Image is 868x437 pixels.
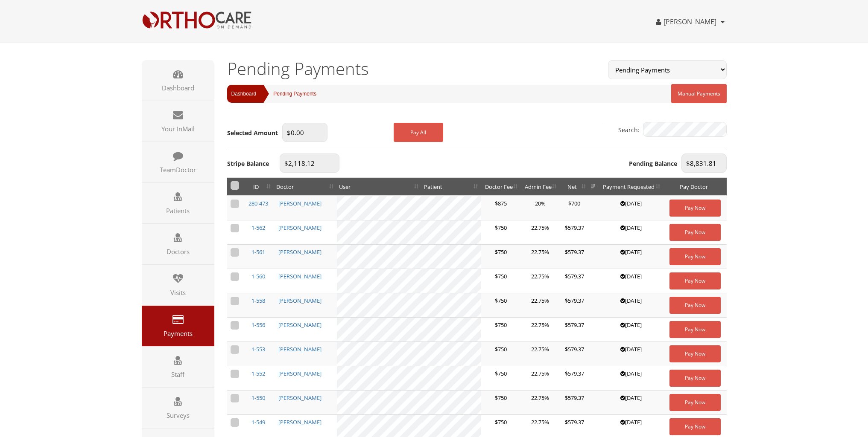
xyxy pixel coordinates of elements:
a: [PERSON_NAME] [278,321,321,329]
td: [DATE] [599,391,664,415]
td: [DATE] [599,196,664,220]
a: 1-552 [251,370,265,377]
td: $750 [481,220,521,245]
a: 1-561 [251,248,265,256]
td: $579.37 [560,366,589,391]
td: 22.75% [521,293,560,318]
th: ID: activate to sort column ascending [243,178,275,196]
span: TeamDoctor [146,165,210,174]
span: Your InMail [146,124,210,133]
a: [PERSON_NAME] [278,224,321,232]
td: $579.37 [560,245,589,269]
td: $750 [481,342,521,366]
td: $750 [481,391,521,415]
a: Payments [142,306,214,346]
button: Pay Now [669,418,721,435]
td: 22.75% [521,245,560,269]
td: $579.37 [560,293,589,318]
td: 22.75% [521,342,560,366]
button: Pay Now [669,370,721,387]
span: Staff [146,370,210,379]
a: 1-560 [251,272,265,280]
a: 1-556 [251,321,265,329]
td: [DATE] [599,293,664,318]
a: [PERSON_NAME] [278,248,321,256]
span: Surveys [146,411,210,420]
a: [PERSON_NAME] [656,17,716,26]
label: Search: [618,122,727,139]
button: Pay Now [669,297,721,314]
td: $750 [481,245,521,269]
td: $579.37 [560,318,589,342]
button: Pay Now [669,345,721,362]
button: Pay Now [669,272,721,289]
th: User: activate to sort column ascending [337,178,422,196]
a: Surveys [142,388,214,428]
a: Staff [142,347,214,387]
td: [DATE] [599,318,664,342]
td: $750 [481,318,521,342]
th: Doctor Fee: activate to sort column ascending [481,178,521,196]
span: Patients [146,206,210,215]
td: [DATE] [599,342,664,366]
button: Pay All [394,123,443,142]
a: 280-473 [248,200,268,207]
a: 1-558 [251,297,265,304]
td: $579.37 [560,342,589,366]
a: [PERSON_NAME] [278,394,321,402]
a: 1-549 [251,418,265,426]
a: Visits [142,265,214,305]
label: Stripe Balance [227,159,269,168]
input: Search: [643,122,727,137]
td: 22.75% [521,391,560,415]
h1: Pending Payments [227,60,596,77]
td: 22.75% [521,220,560,245]
th: Net: activate to sort column ascending [560,178,589,196]
a: 1-562 [251,224,265,232]
button: Pay Now [669,248,721,265]
td: 22.75% [521,269,560,293]
button: Pay Now [669,200,721,217]
span: Visits [146,288,210,297]
a: Doctors [142,224,214,264]
a: 1-550 [251,394,265,402]
td: $750 [481,366,521,391]
button: Pay Now [669,394,721,411]
a: [PERSON_NAME] [278,272,321,280]
a: [PERSON_NAME] [278,200,321,207]
a: Manual Payments [671,84,727,103]
li: Pending Payments [256,85,316,103]
td: [DATE] [599,220,664,245]
td: $579.37 [560,391,589,415]
td: [DATE] [599,366,664,391]
button: Pay Now [669,321,721,338]
td: 20% [521,196,560,220]
td: $700 [560,196,589,220]
th: Pay Doctor [663,178,726,196]
td: $579.37 [560,220,589,245]
td: $579.37 [560,269,589,293]
td: [DATE] [599,245,664,269]
a: [PERSON_NAME] [278,297,321,304]
td: 22.75% [521,366,560,391]
a: Dashboard [142,60,214,101]
th: Admin Fee: activate to sort column ascending [521,178,560,196]
a: Patients [142,183,214,223]
td: $750 [481,293,521,318]
th: Payment Requested: activate to sort column ascending [599,178,664,196]
span: Doctors [146,247,210,256]
a: TeamDoctor [142,142,214,182]
th: Patient: activate to sort column ascending [422,178,481,196]
a: Your InMail [142,101,214,142]
a: Dashboard [227,85,257,103]
a: [PERSON_NAME] [278,370,321,377]
td: [DATE] [599,269,664,293]
span: Dashboard [146,84,210,92]
a: [PERSON_NAME] [278,418,321,426]
td: $750 [481,269,521,293]
a: 1-553 [251,345,265,353]
td: 22.75% [521,318,560,342]
label: Pending Balance [629,159,677,168]
img: OrthoCareOnDemand Logo [142,11,252,29]
td: $875 [481,196,521,220]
